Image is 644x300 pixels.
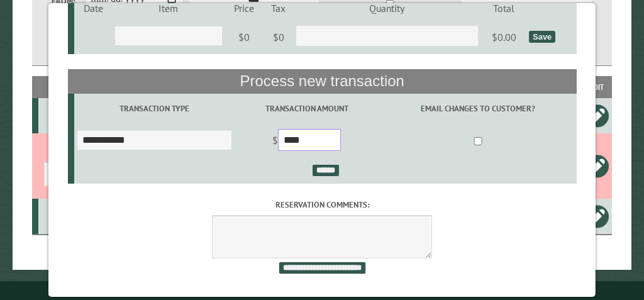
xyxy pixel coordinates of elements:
div: T7 [43,210,75,223]
td: $ [234,124,379,159]
th: Site [38,76,77,98]
td: $0 [264,19,293,55]
label: Transaction Type [76,103,232,114]
label: Reservation comments: [68,199,577,211]
td: $0.00 [480,19,526,55]
th: Edit [582,76,612,98]
label: Email changes to customer? [381,103,575,114]
td: $0 [225,19,264,55]
th: Process new transaction [68,69,577,93]
div: 5 [43,109,75,122]
div: Save [529,31,555,43]
label: Transaction Amount [236,103,377,114]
